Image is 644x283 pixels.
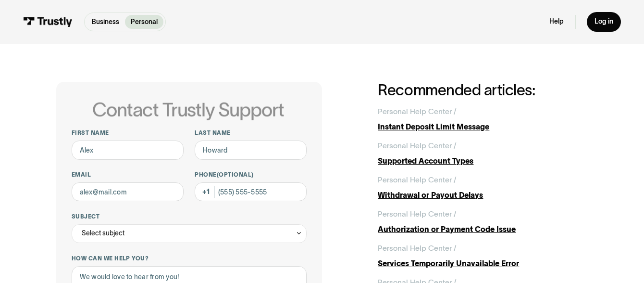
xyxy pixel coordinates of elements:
[378,106,587,132] a: Personal Help Center /Instant Deposit Limit Message
[378,140,457,152] div: Personal Help Center /
[378,174,587,201] a: Personal Help Center /Withdrawal or Payout Delays
[72,141,184,159] input: Alex
[195,129,307,137] label: Last name
[72,224,307,243] div: Select subject
[587,12,621,32] a: Log in
[378,155,587,167] div: Supported Account Types
[378,224,587,235] div: Authorization or Payment Code Issue
[378,174,457,186] div: Personal Help Center /
[378,82,587,99] h2: Recommended articles:
[378,140,587,167] a: Personal Help Center /Supported Account Types
[23,17,73,27] img: Trustly Logo
[549,17,564,26] a: Help
[378,258,587,270] div: Services Temporarily Unavailable Error
[378,106,457,117] div: Personal Help Center /
[72,171,184,179] label: Email
[195,171,307,179] label: Phone
[378,208,587,235] a: Personal Help Center /Authorization or Payment Code Issue
[72,213,307,220] label: Subject
[92,17,119,27] p: Business
[72,182,184,201] input: alex@mail.com
[131,17,158,27] p: Personal
[217,171,254,178] span: (Optional)
[72,129,184,137] label: First name
[70,100,307,120] h1: Contact Trustly Support
[86,15,125,29] a: Business
[72,255,307,262] label: How can we help you?
[125,15,163,29] a: Personal
[378,121,587,133] div: Instant Deposit Limit Message
[378,208,457,220] div: Personal Help Center /
[195,141,307,159] input: Howard
[82,228,124,239] div: Select subject
[195,182,307,201] input: (555) 555-5555
[594,17,613,26] div: Log in
[378,190,587,201] div: Withdrawal or Payout Delays
[378,243,587,269] a: Personal Help Center /Services Temporarily Unavailable Error
[378,243,457,254] div: Personal Help Center /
